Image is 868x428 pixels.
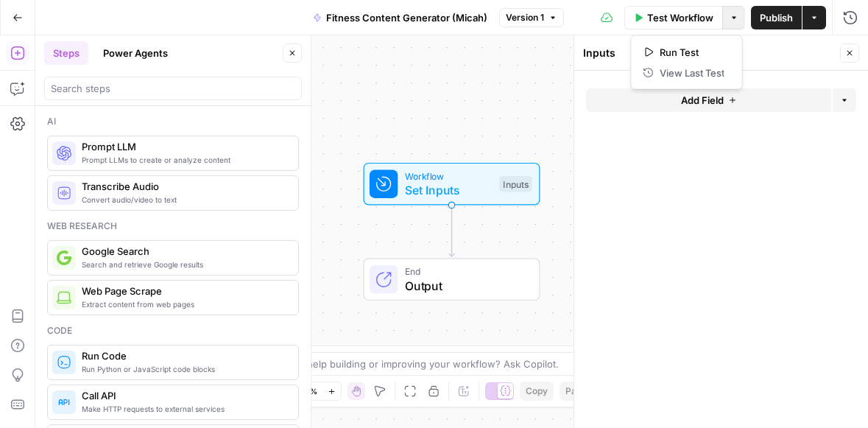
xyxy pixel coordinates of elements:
button: Version 1 [499,8,564,27]
span: Run Python or JavaScript code blocks [82,363,286,375]
g: Edge from start to end [449,206,454,257]
span: Fitness Content Generator (Micah) [326,10,487,25]
span: Transcribe Audio [82,179,286,194]
span: Output [405,277,525,295]
div: Inputs [583,46,836,60]
span: Test Workflow [647,10,713,25]
button: Publish [751,6,802,29]
span: Search and retrieve Google results [82,259,286,270]
div: Code [47,324,299,337]
button: Steps [44,41,88,65]
button: Test Workflow [624,6,722,29]
button: Power Agents [94,41,177,65]
div: Web research [47,220,299,233]
div: Inputs [499,176,532,192]
span: Convert audio/video to text [82,194,286,206]
span: Call API [82,388,286,403]
button: Copy [520,382,554,401]
span: Google Search [82,244,286,259]
span: Copy [526,385,548,398]
span: Run Code [82,348,286,363]
div: EndOutput [315,259,589,301]
span: View Last Test [660,66,724,80]
button: Paste [560,382,596,401]
span: Prompt LLMs to create or analyze content [82,154,286,166]
span: Add Field [681,93,724,108]
span: Web Page Scrape [82,284,286,298]
span: Version 1 [506,11,544,24]
div: Ai [47,115,299,128]
span: Workflow [405,169,493,183]
span: Make HTTP requests to external services [82,403,286,415]
span: Prompt LLM [82,139,286,154]
span: Set Inputs [405,181,493,199]
span: Run Test [660,45,724,60]
button: Add Field [586,88,831,112]
div: WorkflowSet InputsInputs [315,163,589,206]
span: Extract content from web pages [82,298,286,310]
input: Search steps [51,81,295,96]
span: Paste [565,385,590,398]
span: End [405,264,525,278]
span: Publish [760,10,793,25]
button: Fitness Content Generator (Micah) [304,6,496,29]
